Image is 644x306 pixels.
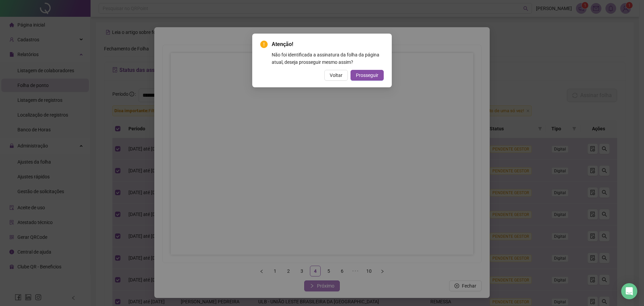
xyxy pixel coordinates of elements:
[356,72,378,79] span: Prosseguir
[621,283,637,299] div: Open Intercom Messenger
[260,41,268,48] span: exclamation-circle
[330,72,342,79] span: Voltar
[272,40,384,48] span: Atenção!
[351,70,384,81] button: Prosseguir
[272,51,384,66] div: Não foi identificada a assinatura da folha da página atual, deseja prosseguir mesmo assim?
[324,70,348,81] button: Voltar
